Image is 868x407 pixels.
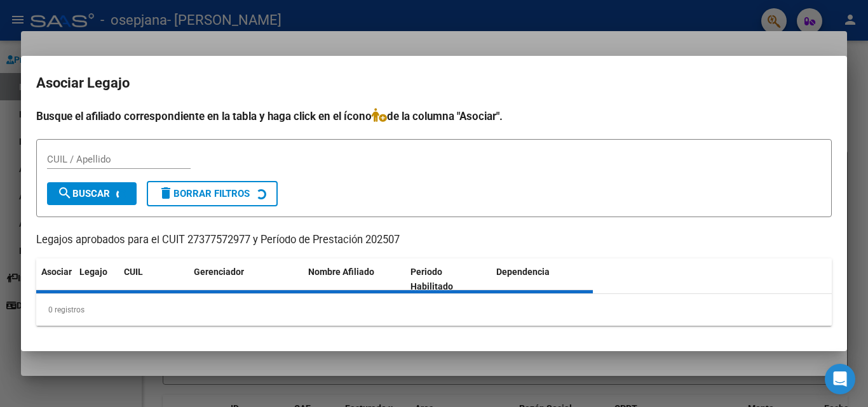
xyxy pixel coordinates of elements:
h2: Asociar Legajo [36,71,832,95]
mat-icon: search [57,185,72,201]
datatable-header-cell: Legajo [74,258,119,300]
span: Nombre Afiliado [308,267,374,277]
datatable-header-cell: Periodo Habilitado [405,258,491,300]
h4: Busque el afiliado correspondiente en la tabla y haga click en el ícono de la columna "Asociar". [36,108,832,124]
span: Borrar Filtros [158,188,250,199]
span: Buscar [57,188,110,199]
div: Open Intercom Messenger [825,364,855,394]
span: Legajo [79,267,107,277]
datatable-header-cell: CUIL [119,258,189,300]
datatable-header-cell: Gerenciador [189,258,303,300]
span: Periodo Habilitado [410,267,453,291]
button: Borrar Filtros [147,181,278,206]
span: CUIL [124,267,143,277]
datatable-header-cell: Nombre Afiliado [303,258,405,300]
button: Buscar [47,182,137,205]
span: Gerenciador [194,267,244,277]
p: Legajos aprobados para el CUIT 27377572977 y Período de Prestación 202507 [36,232,832,248]
span: Dependencia [496,267,550,277]
span: Asociar [41,267,72,277]
div: 0 registros [36,294,832,326]
datatable-header-cell: Asociar [36,258,74,300]
mat-icon: delete [158,185,173,201]
datatable-header-cell: Dependencia [491,258,593,300]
